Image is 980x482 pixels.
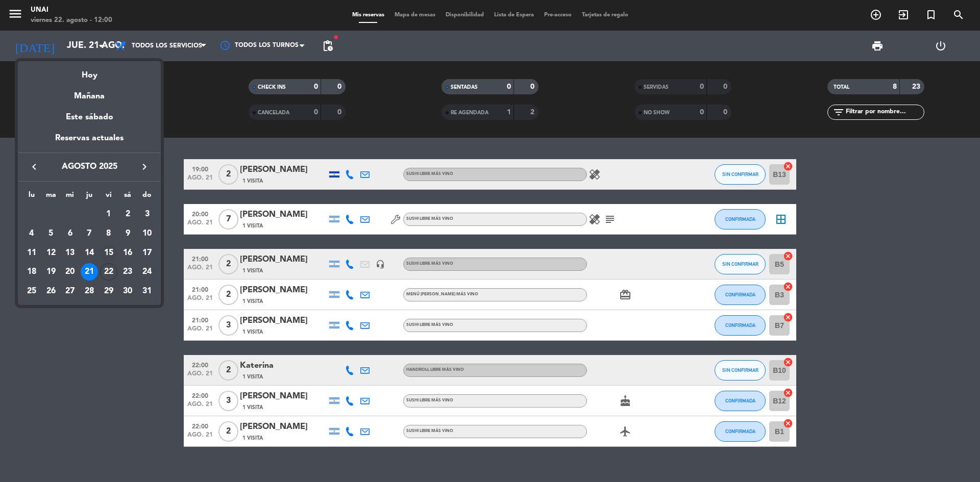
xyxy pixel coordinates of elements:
[119,283,136,300] div: 30
[119,244,136,262] div: 16
[81,244,98,262] div: 14
[22,262,41,282] td: 18 de agosto de 2025
[118,243,138,263] td: 16 de agosto de 2025
[119,225,136,242] div: 9
[42,225,60,242] div: 5
[22,189,41,205] th: lunes
[80,243,99,263] td: 14 de agosto de 2025
[42,283,60,300] div: 26
[138,283,156,300] div: 31
[61,263,79,281] div: 20
[137,205,157,224] td: 3 de agosto de 2025
[138,161,151,173] i: keyboard_arrow_right
[80,262,99,282] td: 21 de agosto de 2025
[118,205,138,224] td: 2 de agosto de 2025
[18,103,161,132] div: Este sábado
[22,243,41,263] td: 11 de agosto de 2025
[135,160,154,173] button: keyboard_arrow_right
[80,224,99,243] td: 7 de agosto de 2025
[61,283,79,300] div: 27
[18,82,161,103] div: Mañana
[137,224,157,243] td: 10 de agosto de 2025
[23,263,40,281] div: 18
[18,61,161,82] div: Hoy
[118,189,138,205] th: sábado
[81,263,98,281] div: 21
[60,262,80,282] td: 20 de agosto de 2025
[138,225,156,242] div: 10
[137,262,157,282] td: 24 de agosto de 2025
[99,262,118,282] td: 22 de agosto de 2025
[23,283,40,300] div: 25
[81,283,98,300] div: 28
[99,189,118,205] th: viernes
[137,243,157,263] td: 17 de agosto de 2025
[60,282,80,301] td: 27 de agosto de 2025
[99,282,118,301] td: 29 de agosto de 2025
[41,282,61,301] td: 26 de agosto de 2025
[42,244,60,262] div: 12
[100,283,117,300] div: 29
[137,282,157,301] td: 31 de agosto de 2025
[61,225,79,242] div: 6
[80,189,99,205] th: jueves
[41,243,61,263] td: 12 de agosto de 2025
[81,225,98,242] div: 7
[60,243,80,263] td: 13 de agosto de 2025
[41,189,61,205] th: martes
[99,243,118,263] td: 15 de agosto de 2025
[138,263,156,281] div: 24
[100,206,117,223] div: 1
[118,282,138,301] td: 30 de agosto de 2025
[118,224,138,243] td: 9 de agosto de 2025
[23,225,40,242] div: 4
[100,244,117,262] div: 15
[60,189,80,205] th: miércoles
[23,244,40,262] div: 11
[60,224,80,243] td: 6 de agosto de 2025
[25,160,43,173] button: keyboard_arrow_left
[22,224,41,243] td: 4 de agosto de 2025
[28,161,40,173] i: keyboard_arrow_left
[42,263,60,281] div: 19
[118,262,138,282] td: 23 de agosto de 2025
[61,244,79,262] div: 13
[119,206,136,223] div: 2
[99,205,118,224] td: 1 de agosto de 2025
[99,224,118,243] td: 8 de agosto de 2025
[22,205,99,224] td: AGO.
[137,189,157,205] th: domingo
[80,282,99,301] td: 28 de agosto de 2025
[41,224,61,243] td: 5 de agosto de 2025
[22,282,41,301] td: 25 de agosto de 2025
[119,263,136,281] div: 23
[18,132,161,153] div: Reservas actuales
[100,225,117,242] div: 8
[100,263,117,281] div: 22
[138,244,156,262] div: 17
[41,262,61,282] td: 19 de agosto de 2025
[138,206,156,223] div: 3
[43,160,135,173] span: agosto 2025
